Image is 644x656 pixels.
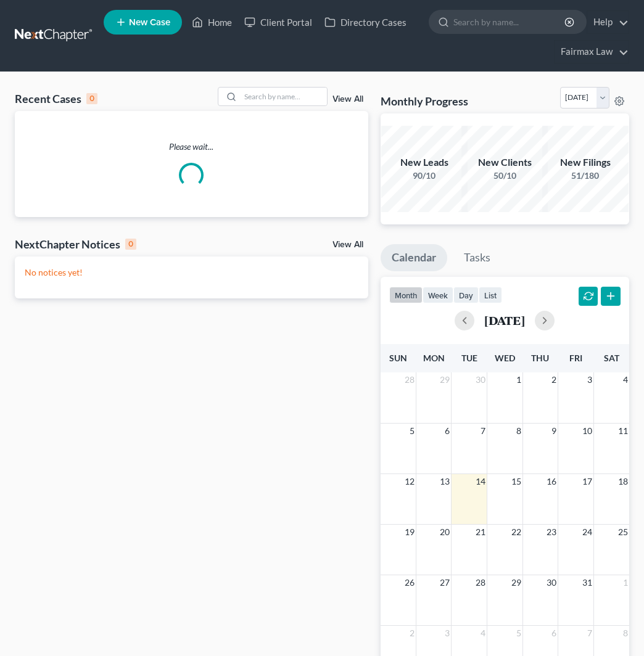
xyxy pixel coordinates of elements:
[25,266,358,279] p: No notices yet!
[125,239,136,250] div: 0
[389,353,407,363] span: Sun
[555,41,629,63] a: Fairmax Law
[515,626,522,641] span: 5
[617,474,629,489] span: 18
[510,575,522,590] span: 29
[408,424,416,438] span: 5
[479,626,487,641] span: 4
[318,11,413,33] a: Directory Cases
[581,474,593,489] span: 17
[381,244,447,271] a: Calendar
[474,474,487,489] span: 14
[550,372,558,387] span: 2
[403,474,416,489] span: 12
[439,525,451,539] span: 20
[15,141,368,153] p: Please wait...
[545,474,558,489] span: 16
[129,18,170,27] span: New Case
[453,244,502,271] a: Tasks
[550,424,558,438] span: 9
[389,287,423,303] button: month
[542,170,629,182] div: 51/180
[550,626,558,641] span: 6
[587,11,629,33] a: Help
[495,353,515,363] span: Wed
[586,626,593,641] span: 7
[238,11,318,33] a: Client Portal
[439,575,451,590] span: 27
[381,170,468,182] div: 90/10
[484,314,525,327] h2: [DATE]
[444,626,451,641] span: 3
[381,155,468,170] div: New Leads
[474,525,487,539] span: 21
[531,353,549,363] span: Thu
[581,575,593,590] span: 31
[581,424,593,438] span: 10
[617,525,629,539] span: 25
[569,353,582,363] span: Fri
[423,287,453,303] button: week
[510,474,522,489] span: 15
[617,424,629,438] span: 11
[439,372,451,387] span: 29
[453,10,566,33] input: Search by name...
[604,353,619,363] span: Sat
[515,424,522,438] span: 8
[545,525,558,539] span: 23
[381,94,468,109] h3: Monthly Progress
[241,88,327,105] input: Search by name...
[332,240,363,249] a: View All
[622,372,629,387] span: 4
[545,575,558,590] span: 30
[439,474,451,489] span: 13
[622,575,629,590] span: 1
[515,372,522,387] span: 1
[586,372,593,387] span: 3
[403,525,416,539] span: 19
[444,424,451,438] span: 6
[403,372,416,387] span: 28
[403,575,416,590] span: 26
[332,95,363,104] a: View All
[542,155,629,170] div: New Filings
[622,626,629,641] span: 8
[510,525,522,539] span: 22
[408,626,416,641] span: 2
[15,237,136,252] div: NextChapter Notices
[15,91,97,106] div: Recent Cases
[186,11,238,33] a: Home
[581,525,593,539] span: 24
[474,372,487,387] span: 30
[474,575,487,590] span: 28
[461,155,548,170] div: New Clients
[453,287,479,303] button: day
[479,424,487,438] span: 7
[479,287,502,303] button: list
[423,353,445,363] span: Mon
[86,93,97,104] div: 0
[461,170,548,182] div: 50/10
[461,353,477,363] span: Tue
